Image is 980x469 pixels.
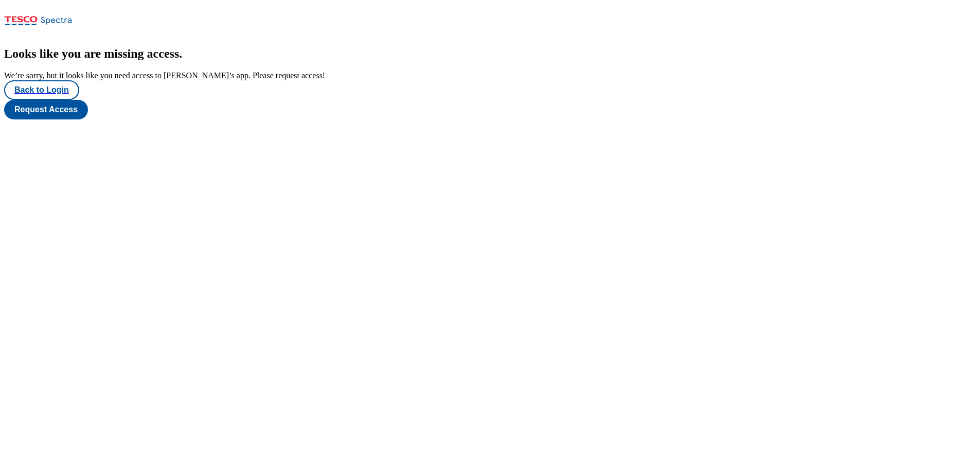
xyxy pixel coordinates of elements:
div: We’re sorry, but it looks like you need access to [PERSON_NAME]’s app. Please request access! [4,71,976,80]
button: Back to Login [4,80,79,100]
button: Request Access [4,100,88,119]
a: Request Access [4,100,976,119]
a: Back to Login [4,80,976,100]
h2: Looks like you are missing access [4,47,976,61]
span: . [179,47,182,60]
